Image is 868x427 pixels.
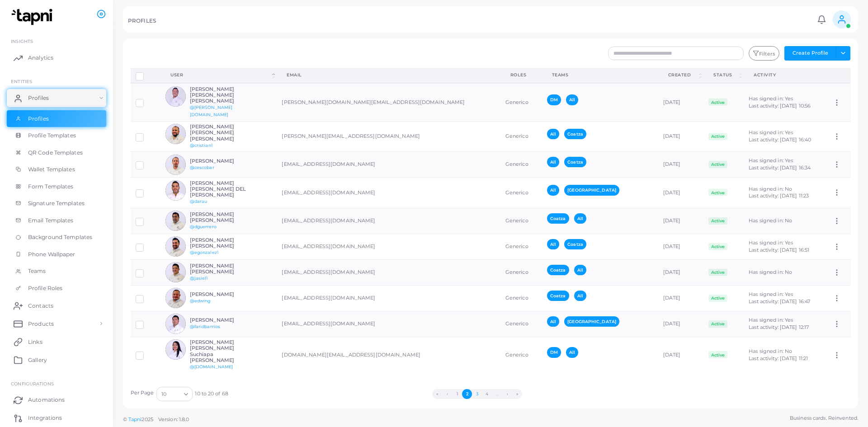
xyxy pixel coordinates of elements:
button: Go to previous page [442,389,452,399]
button: Go to page 1 [452,389,462,399]
div: Status [713,72,737,78]
td: [DATE] [658,178,703,208]
span: [GEOGRAPHIC_DATA] [564,316,619,327]
span: Contacts [28,302,53,310]
label: Per Page [131,389,154,397]
img: avatar [165,288,186,308]
span: [GEOGRAPHIC_DATA] [564,185,619,195]
td: [DATE] [658,234,703,259]
input: Search for option [167,389,180,399]
span: Active [708,269,727,276]
td: [DATE] [658,337,703,373]
a: @egonzalez1 [190,250,218,255]
span: Has signed in: No [749,269,792,275]
span: Analytics [28,54,53,62]
h6: [PERSON_NAME] [PERSON_NAME] [PERSON_NAME] [190,86,256,104]
button: Filters [749,46,779,61]
a: Profiles [7,110,106,127]
a: Background Templates [7,229,106,246]
td: [PERSON_NAME][DOMAIN_NAME][EMAIL_ADDRESS][DOMAIN_NAME] [277,83,500,121]
h5: PROFILES [128,18,156,24]
img: avatar [165,236,186,257]
span: Last activity: [DATE] 16:40 [749,136,811,143]
span: All [547,129,559,139]
span: DM [547,94,561,105]
span: Coatza [547,291,569,301]
img: avatar [165,262,186,282]
a: Teams [7,263,106,280]
img: avatar [165,314,186,334]
span: Phone Wallpaper [28,250,75,258]
span: Teams [28,267,46,275]
td: Generico [500,208,542,234]
a: @[PERSON_NAME][DOMAIN_NAME] [190,105,233,117]
div: Created [668,72,697,78]
span: Has signed in: No [749,186,792,192]
a: Signature Templates [7,195,106,212]
span: Wallet Templates [28,165,75,174]
td: [PERSON_NAME][EMAIL_ADDRESS][DOMAIN_NAME] [277,121,500,152]
span: Coatza [564,157,586,167]
td: [EMAIL_ADDRESS][DOMAIN_NAME] [277,152,500,178]
a: Wallet Templates [7,161,106,178]
span: All [547,157,559,167]
td: [EMAIL_ADDRESS][DOMAIN_NAME] [277,178,500,208]
span: 2025 [142,416,153,423]
span: Last activity: [DATE] 11:23 [749,192,809,199]
span: Form Templates [28,183,74,191]
img: avatar [165,86,186,107]
td: [DOMAIN_NAME][EMAIL_ADDRESS][DOMAIN_NAME] [277,337,500,373]
span: Gallery [28,356,47,364]
span: 10 to 20 of 68 [195,390,228,398]
span: Active [708,217,727,225]
span: Active [708,295,727,302]
span: Has signed in: Yes [749,239,793,246]
span: All [566,94,578,105]
img: logo [8,9,58,25]
img: avatar [165,339,186,360]
span: Active [708,133,727,140]
span: Coatza [547,265,569,275]
a: Profile Templates [7,127,106,144]
span: Last activity: [DATE] 16:34 [749,164,811,171]
a: Contacts [7,296,106,314]
a: @dguerrero [190,224,217,229]
ul: Pagination [228,389,726,399]
span: Last activity: [DATE] 12:17 [749,324,809,330]
span: Has signed in: No [749,348,792,354]
span: Active [708,99,727,106]
span: All [574,265,586,275]
a: @jasiel1 [190,276,208,281]
th: Action [828,68,851,83]
td: [EMAIL_ADDRESS][DOMAIN_NAME] [277,234,500,259]
a: Gallery [7,351,106,369]
td: [EMAIL_ADDRESS][DOMAIN_NAME] [277,311,500,337]
span: Has signed in: Yes [749,291,793,297]
span: Has signed in: Yes [749,317,793,323]
h6: [PERSON_NAME] [190,291,256,297]
button: Go to first page [432,389,442,399]
div: User [170,72,270,78]
span: Profile Roles [28,284,62,292]
a: QR Code Templates [7,144,106,161]
a: Integrations [7,409,106,427]
span: Last activity: [DATE] 16:47 [749,298,810,305]
div: Teams [552,72,648,78]
span: All [547,185,559,195]
td: Generico [500,83,542,121]
span: Active [708,161,727,168]
th: Row-selection [131,68,161,83]
td: Generico [500,234,542,259]
a: Automations [7,391,106,409]
span: Products [28,320,54,328]
span: ENTITIES [11,79,32,84]
td: Generico [500,178,542,208]
span: Last activity: [DATE] 16:51 [749,247,809,253]
span: Active [708,320,727,328]
span: All [566,347,578,357]
span: Profile Templates [28,131,76,140]
span: Business cards. Reinvented. [790,414,858,422]
span: Active [708,189,727,196]
span: Coatza [547,213,569,224]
